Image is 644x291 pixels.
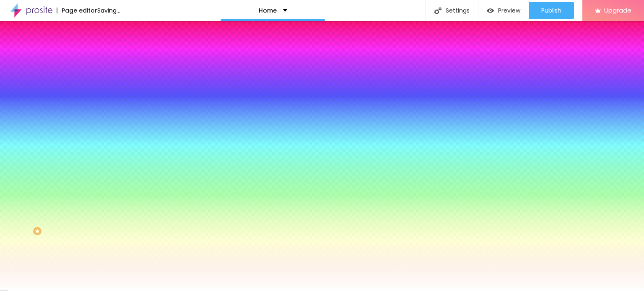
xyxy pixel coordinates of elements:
span: Upgrade [604,7,631,14]
img: view-1.svg [487,7,494,14]
button: Publish [529,2,574,19]
p: Home [259,8,277,13]
div: Saving... [97,8,120,13]
div: Page editor [57,8,97,13]
span: Preview [498,7,520,14]
img: Icone [434,7,441,14]
span: Publish [541,7,561,14]
button: Preview [478,2,529,19]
